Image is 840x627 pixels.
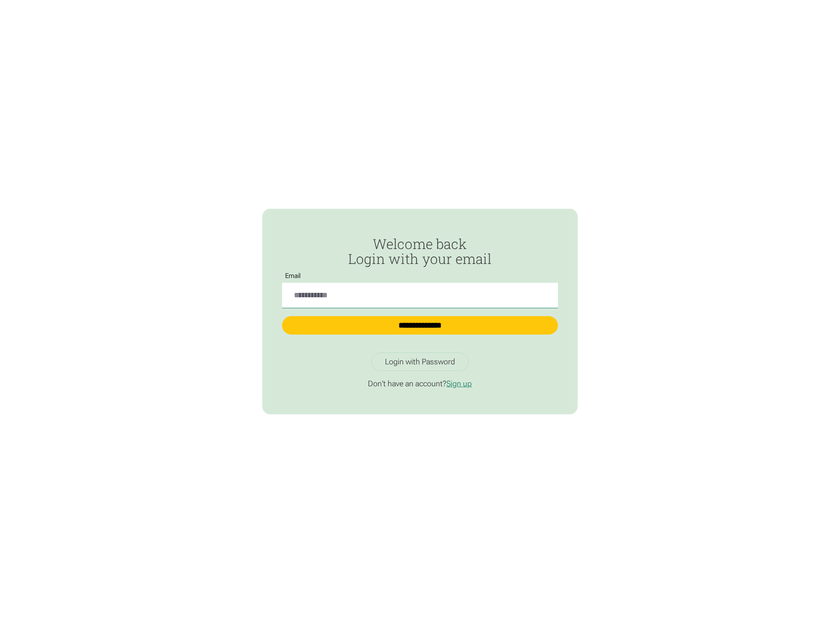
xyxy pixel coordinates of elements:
[446,379,472,388] a: Sign up
[282,272,304,280] label: Email
[282,379,558,388] p: Don't have an account?
[282,236,558,345] form: Passwordless Login
[282,236,558,267] h2: Welcome back Login with your email
[385,357,455,367] div: Login with Password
